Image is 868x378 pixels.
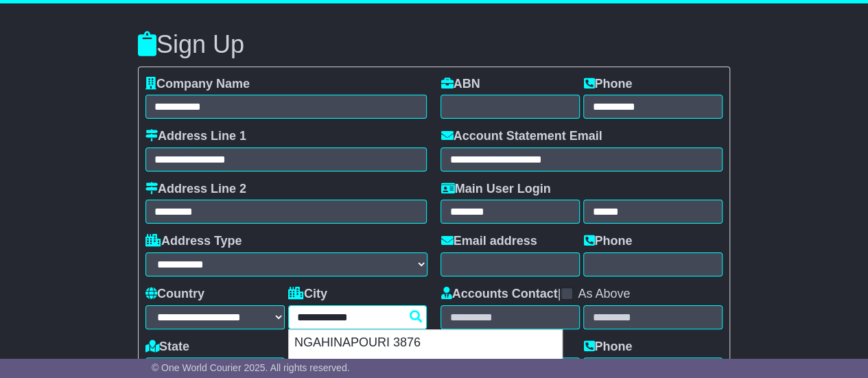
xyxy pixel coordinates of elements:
[145,234,242,249] label: Address Type
[441,77,480,92] label: ABN
[145,182,246,197] label: Address Line 2
[152,362,350,373] span: © One World Courier 2025. All rights reserved.
[145,129,246,144] label: Address Line 1
[441,287,557,302] label: Accounts Contact
[138,31,730,58] h3: Sign Up
[441,182,550,197] label: Main User Login
[441,129,602,144] label: Account Statement Email
[288,287,327,302] label: City
[145,77,250,92] label: Company Name
[583,340,632,355] label: Phone
[578,287,630,302] label: As Above
[583,234,632,249] label: Phone
[145,340,189,355] label: State
[441,234,537,249] label: Email address
[289,330,562,356] div: NGAHINAPOURI 3876
[145,287,204,302] label: Country
[583,77,632,92] label: Phone
[441,287,723,305] div: |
